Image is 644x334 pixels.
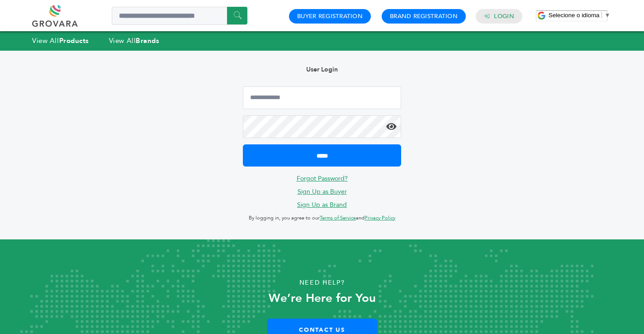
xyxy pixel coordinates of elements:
[243,115,401,138] input: Password
[320,215,356,221] a: Terms of Service
[601,12,602,19] span: ​
[59,36,89,45] strong: Products
[298,187,347,196] a: Sign Up as Buyer
[549,12,600,19] span: Selecione o idioma
[269,290,376,306] strong: We’re Here for You
[32,276,612,290] p: Need Help?
[109,36,160,45] a: View AllBrands
[112,7,247,25] input: Search a product or brand...
[297,12,363,20] a: Buyer Registration
[365,215,395,221] a: Privacy Policy
[604,12,610,19] span: ▼
[390,12,458,20] a: Brand Registration
[243,86,401,109] input: Email Address
[297,200,347,209] a: Sign Up as Brand
[297,174,348,183] a: Forgot Password?
[494,12,514,20] a: Login
[306,65,338,74] b: User Login
[549,12,611,19] a: Selecione o idioma​
[32,36,89,45] a: View AllProducts
[136,36,159,45] strong: Brands
[243,213,401,224] p: By logging in, you agree to our and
